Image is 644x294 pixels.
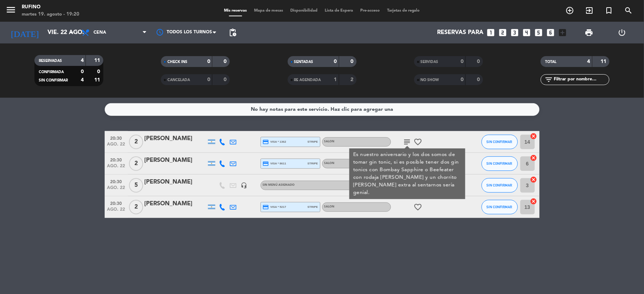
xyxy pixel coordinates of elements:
[553,76,609,84] input: Filtrar por nombre...
[487,205,512,209] span: SIN CONFIRMAR
[107,199,125,207] span: 20:30
[566,6,574,15] i: add_circle_outline
[220,9,250,13] span: Mis reservas
[308,161,318,166] span: stripe
[308,139,318,144] span: stripe
[585,6,594,15] i: exit_to_app
[129,200,143,214] span: 2
[67,28,76,37] i: arrow_drop_down
[263,160,269,167] i: credit_card
[414,203,423,211] i: favorite_border
[421,60,439,64] span: SERVIDAS
[357,9,383,13] span: Pre-acceso
[107,164,125,172] span: ago. 22
[207,59,210,64] strong: 0
[530,133,537,140] i: cancel
[482,200,518,214] button: SIN CONFIRMAR
[585,28,593,37] span: print
[39,79,68,82] span: SIN CONFIRMAR
[350,77,355,82] strong: 2
[437,29,484,36] span: Reservas para
[145,177,206,187] div: [PERSON_NAME]
[353,151,461,197] div: Es nuestro aniversario y los dos somos de tomar gin tonic, si es posible tener dos gin tonics con...
[482,178,518,193] button: SIN CONFIRMAR
[107,142,125,150] span: ago. 22
[107,185,125,194] span: ago. 22
[228,28,237,37] span: pending_actions
[107,177,125,185] span: 20:30
[263,139,286,145] span: visa * 1362
[477,59,481,64] strong: 0
[287,9,321,13] span: Disponibilidad
[321,9,357,13] span: Lista de Espera
[263,139,269,145] i: credit_card
[482,135,518,149] button: SIN CONFIRMAR
[167,60,187,64] span: CHECK INS
[545,60,556,64] span: TOTAL
[224,59,228,64] strong: 0
[81,58,84,63] strong: 4
[383,9,424,13] span: Tarjetas de regalo
[263,184,295,186] span: Sin menú asignado
[97,69,101,74] strong: 0
[207,77,210,82] strong: 0
[624,6,633,15] i: search
[129,135,143,149] span: 2
[324,205,335,208] span: SALON
[94,58,101,63] strong: 11
[107,134,125,142] span: 20:30
[308,205,318,209] span: stripe
[510,28,520,37] i: looks_3
[487,140,512,144] span: SIN CONFIRMAR
[107,155,125,164] span: 20:30
[39,70,64,74] span: CONFIRMADA
[5,25,44,41] i: [DATE]
[546,28,556,37] i: looks_6
[421,78,439,82] span: NO SHOW
[601,59,608,64] strong: 11
[145,199,206,209] div: [PERSON_NAME]
[334,59,337,64] strong: 0
[522,28,532,37] i: looks_4
[251,105,393,114] div: No hay notas para este servicio. Haz clic para agregar una
[22,11,79,18] div: martes 19. agosto - 19:20
[294,60,313,64] span: SENTADAS
[129,178,143,193] span: 5
[5,4,16,15] i: menu
[94,77,101,83] strong: 11
[498,28,508,37] i: looks_two
[167,78,190,82] span: CANCELADA
[250,9,287,13] span: Mapa de mesas
[605,6,614,15] i: turned_in_not
[530,176,537,183] i: cancel
[224,77,228,82] strong: 0
[558,28,568,37] i: add_box
[81,77,84,83] strong: 4
[324,162,335,165] span: SALON
[414,138,423,146] i: favorite_border
[39,59,62,63] span: RESERVADAS
[487,161,512,165] span: SIN CONFIRMAR
[477,77,481,82] strong: 0
[129,156,143,171] span: 2
[145,134,206,143] div: [PERSON_NAME]
[22,4,79,11] div: Rufino
[530,198,537,205] i: cancel
[544,75,553,84] i: filter_list
[334,77,337,82] strong: 1
[534,28,544,37] i: looks_5
[530,154,537,161] i: cancel
[482,156,518,171] button: SIN CONFIRMAR
[403,138,412,146] i: subject
[294,78,321,82] span: RE AGENDADA
[618,28,626,37] i: power_settings_new
[487,183,512,187] span: SIN CONFIRMAR
[263,160,286,167] span: visa * 8611
[241,182,248,189] i: headset_mic
[81,69,84,74] strong: 0
[94,30,106,35] span: Cena
[461,77,464,82] strong: 0
[587,59,590,64] strong: 4
[350,59,355,64] strong: 0
[606,22,639,43] div: LOG OUT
